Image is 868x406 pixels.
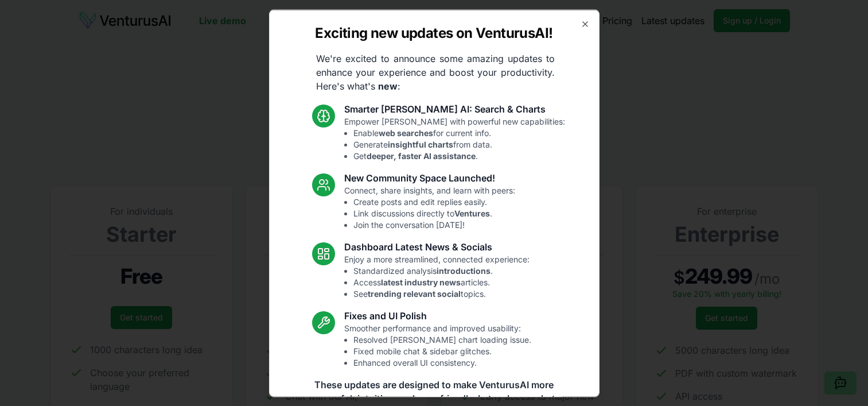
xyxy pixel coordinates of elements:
strong: latest industry news [381,277,461,287]
strong: new [378,80,398,91]
p: Connect, share insights, and learn with peers: [344,184,515,230]
strong: insightful charts [388,139,453,149]
li: Enhanced overall UI consistency. [353,357,531,368]
h3: Smarter [PERSON_NAME] AI: Search & Charts [344,102,565,115]
h3: Fixes and UI Polish [344,308,531,322]
li: Standardized analysis . [353,265,530,276]
li: Access articles. [353,276,530,288]
li: Enable for current info. [353,127,565,138]
p: Smoother performance and improved usability: [344,322,531,368]
h2: Exciting new updates on VenturusAI! [315,24,552,42]
p: We're excited to announce some amazing updates to enhance your experience and boost your producti... [307,51,564,92]
strong: web searches [379,127,433,137]
strong: trending relevant social [368,288,461,298]
li: Join the conversation [DATE]! [353,219,515,230]
p: Enjoy a more streamlined, connected experience: [344,253,530,299]
li: See topics. [353,288,530,299]
li: Get . [353,150,565,161]
strong: introductions [437,265,491,275]
h3: Dashboard Latest News & Socials [344,239,530,253]
h3: New Community Space Launched! [344,171,515,184]
p: Empower [PERSON_NAME] with powerful new capabilities: [344,115,565,161]
strong: deeper, faster AI assistance [367,150,476,160]
li: Link discussions directly to . [353,207,515,219]
li: Fixed mobile chat & sidebar glitches. [353,345,531,357]
li: Create posts and edit replies easily. [353,196,515,207]
li: Resolved [PERSON_NAME] chart loading issue. [353,334,531,345]
strong: Ventures [454,208,490,218]
li: Generate from data. [353,138,565,150]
